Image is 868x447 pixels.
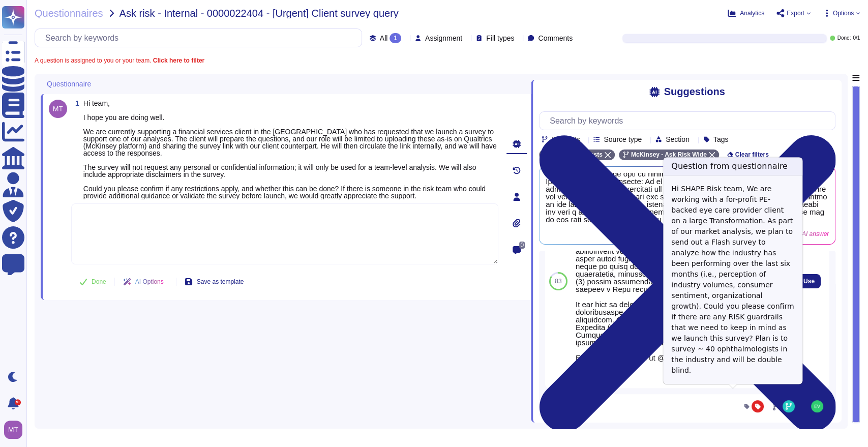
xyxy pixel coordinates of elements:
[837,36,851,41] span: Done:
[545,112,835,130] input: Search by keywords
[151,57,204,64] b: Click here to filter
[663,175,802,384] div: Hi SHAPE Risk team, We are working with a for-profit PE-backed eye care provider client on a larg...
[92,279,106,285] span: Done
[135,279,164,285] span: AI Options
[380,35,388,42] span: All
[663,157,802,175] h3: Question from questionnaire
[811,400,823,412] img: user
[728,9,764,17] button: Analytics
[71,272,114,292] button: Done
[797,274,821,288] button: Use
[15,399,21,405] div: 9+
[47,80,91,87] span: Questionnaire
[83,99,497,200] span: Hi team, I hope you are doing well. We are currently supporting a financial services client in th...
[555,278,561,284] span: 83
[425,35,462,42] span: Assignment
[71,100,79,107] span: 1
[833,10,854,16] span: Options
[4,421,22,439] img: user
[803,278,815,284] span: Use
[49,100,67,118] img: user
[35,57,204,64] span: A question is assigned to you or your team.
[538,35,573,42] span: Comments
[197,279,244,285] span: Save as template
[35,8,103,18] span: Questionnaires
[390,33,401,43] div: 1
[2,419,29,441] button: user
[486,35,514,42] span: Fill types
[40,29,362,47] input: Search by keywords
[176,272,252,292] button: Save as template
[119,8,399,18] span: Ask risk - Internal - 0000022404 - [Urgent] Client survey query
[787,10,804,16] span: Export
[740,10,764,16] span: Analytics
[519,242,525,249] span: 0
[853,36,860,41] span: 0 / 1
